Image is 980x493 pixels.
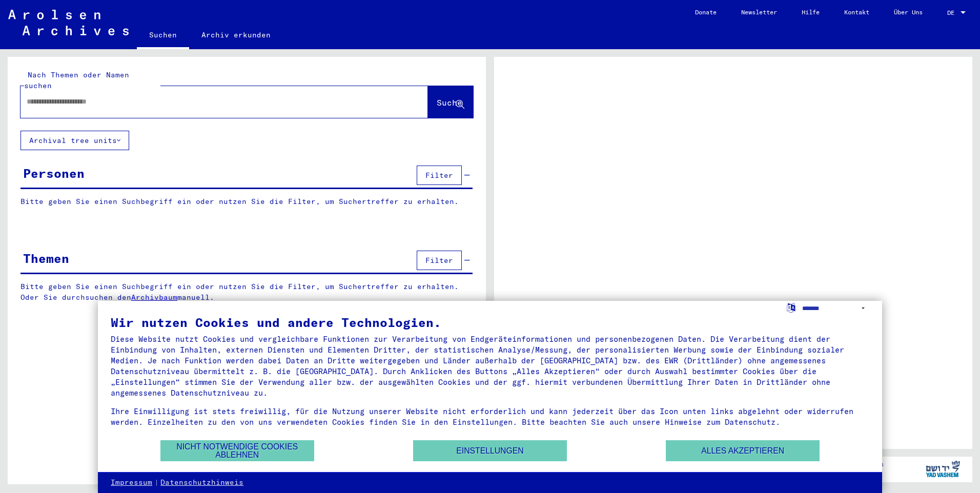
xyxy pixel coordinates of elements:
a: Impressum [111,478,152,488]
img: Arolsen_neg.svg [8,10,129,35]
div: Personen [23,164,85,182]
a: Archiv erkunden [189,23,283,47]
button: Einstellungen [413,440,567,461]
button: Alles akzeptieren [666,440,820,461]
a: Suchen [137,23,189,49]
button: Filter [417,166,462,185]
p: Bitte geben Sie einen Suchbegriff ein oder nutzen Sie die Filter, um Suchertreffer zu erhalten. [21,196,473,207]
p: Bitte geben Sie einen Suchbegriff ein oder nutzen Sie die Filter, um Suchertreffer zu erhalten. O... [21,281,473,303]
mat-label: Nach Themen oder Namen suchen [24,70,129,90]
button: Filter [417,251,462,270]
button: Archival tree units [21,131,129,150]
a: Datenschutzhinweis [160,478,243,488]
span: DE [947,9,958,16]
button: Suche [428,86,473,118]
div: Ihre Einwilligung ist stets freiwillig, für die Nutzung unserer Website nicht erforderlich und ka... [111,406,869,427]
div: Diese Website nutzt Cookies und vergleichbare Funktionen zur Verarbeitung von Endgeräteinformatio... [111,334,869,398]
span: Filter [425,171,453,180]
div: Wir nutzen Cookies und andere Technologien. [111,316,869,328]
span: Filter [425,256,453,265]
select: Sprache auswählen [802,301,869,316]
img: yv_logo.png [924,456,962,482]
label: Sprache auswählen [786,302,797,312]
a: Archivbaum [131,293,177,302]
span: Suche [437,97,462,108]
button: Nicht notwendige Cookies ablehnen [160,440,314,461]
div: Themen [23,249,69,268]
